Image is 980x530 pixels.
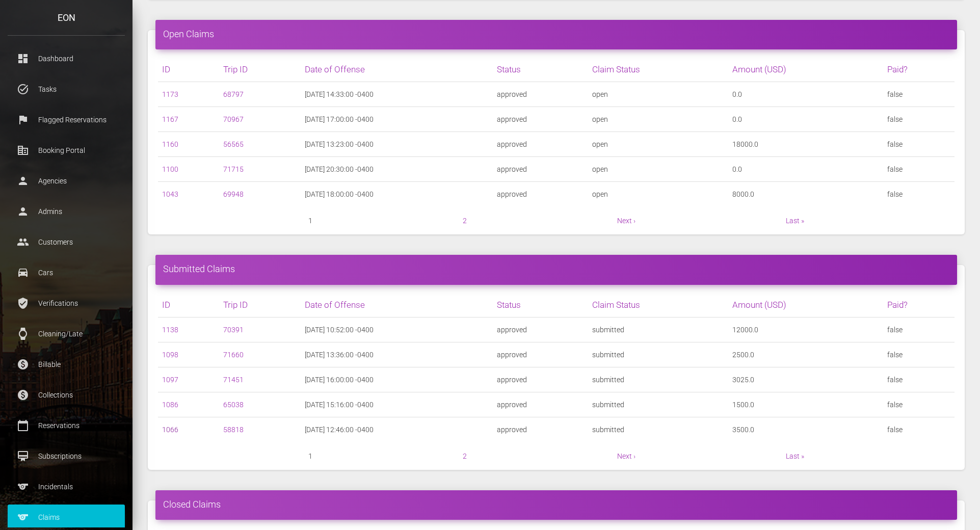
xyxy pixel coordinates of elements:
[8,168,125,194] a: person Agencies
[15,418,117,433] p: Reservations
[493,317,588,342] td: approved
[728,367,884,392] td: 3025.0
[301,342,493,367] td: [DATE] 13:36:00 -0400
[15,448,117,464] p: Subscriptions
[8,260,125,285] a: drive_eta Cars
[493,132,588,157] td: approved
[493,417,588,442] td: approved
[301,317,493,342] td: [DATE] 10:52:00 -0400
[728,107,884,132] td: 0.0
[786,217,804,225] a: Last »
[8,474,125,499] a: sports Incidentals
[588,317,728,342] td: submitted
[308,215,312,227] span: 1
[162,326,178,334] a: 1138
[223,115,244,123] a: 70967
[162,165,178,173] a: 1100
[588,417,728,442] td: submitted
[493,392,588,417] td: approved
[493,57,588,82] th: Status
[15,173,117,189] p: Agencies
[223,326,244,334] a: 70391
[162,401,178,409] a: 1086
[786,452,804,460] a: Last »
[301,82,493,107] td: [DATE] 14:33:00 -0400
[15,326,117,341] p: Cleaning/Late
[15,204,117,219] p: Admins
[8,505,125,530] a: sports Claims
[728,82,884,107] td: 0.0
[158,450,955,462] nav: pager
[728,57,884,82] th: Amount (USD)
[588,57,728,82] th: Claim Status
[8,413,125,438] a: calendar_today Reservations
[223,426,244,434] a: 58818
[883,342,955,367] td: false
[15,143,117,158] p: Booking Portal
[883,132,955,157] td: false
[8,352,125,377] a: paid Billable
[588,342,728,367] td: submitted
[617,217,635,225] a: Next ›
[223,165,244,173] a: 71715
[8,290,125,316] a: verified_user Verifications
[15,234,117,250] p: Customers
[493,107,588,132] td: approved
[588,182,728,207] td: open
[8,138,125,163] a: corporate_fare Booking Portal
[15,265,117,280] p: Cars
[223,190,244,198] a: 69948
[728,342,884,367] td: 2500.0
[8,46,125,71] a: dashboard Dashboard
[883,317,955,342] td: false
[15,112,117,127] p: Flagged Reservations
[883,82,955,107] td: false
[8,107,125,132] a: flag Flagged Reservations
[8,76,125,102] a: task_alt Tasks
[219,293,301,317] th: Trip ID
[158,57,219,82] th: ID
[883,392,955,417] td: false
[588,107,728,132] td: open
[883,293,955,317] th: Paid?
[301,107,493,132] td: [DATE] 17:00:00 -0400
[493,342,588,367] td: approved
[728,293,884,317] th: Amount (USD)
[728,157,884,182] td: 0.0
[15,510,117,525] p: Claims
[883,367,955,392] td: false
[8,199,125,224] a: person Admins
[8,229,125,255] a: people Customers
[223,401,244,409] a: 65038
[588,392,728,417] td: submitted
[588,82,728,107] td: open
[463,452,467,460] a: 2
[163,262,949,275] h4: Submitted Claims
[728,132,884,157] td: 18000.0
[883,157,955,182] td: false
[883,417,955,442] td: false
[158,293,219,317] th: ID
[223,140,244,148] a: 56565
[163,28,949,40] h4: Open Claims
[301,132,493,157] td: [DATE] 13:23:00 -0400
[162,376,178,384] a: 1097
[301,57,493,82] th: Date of Offense
[588,132,728,157] td: open
[162,190,178,198] a: 1043
[223,351,244,359] a: 71660
[15,479,117,494] p: Incidentals
[728,182,884,207] td: 8000.0
[15,296,117,311] p: Verifications
[728,317,884,342] td: 12000.0
[728,392,884,417] td: 1500.0
[162,90,178,98] a: 1173
[162,351,178,359] a: 1098
[728,417,884,442] td: 3500.0
[301,367,493,392] td: [DATE] 16:00:00 -0400
[308,450,312,462] span: 1
[15,357,117,372] p: Billable
[493,182,588,207] td: approved
[883,182,955,207] td: false
[8,321,125,347] a: watch Cleaning/Late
